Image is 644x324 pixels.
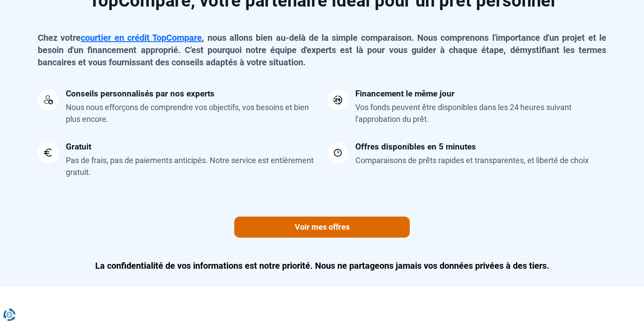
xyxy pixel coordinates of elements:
div: Pas de frais, pas de paiements anticipés. Notre service est entièrement gratuit. [66,154,317,178]
a: Voir mes offres [234,217,410,238]
div: Comparaisons de prêts rapides et transparentes, et liberté de choix [355,154,589,166]
div: Offres disponibles en 5 minutes [355,142,476,151]
p: La confidentialité de vos informations est notre priorité. Nous ne partageons jamais vos données ... [38,260,606,272]
p: Chez votre , nous allons bien au-delà de la simple comparaison. Nous comprenons l'importance d'un... [38,32,606,68]
div: Nous nous efforçons de comprendre vos objectifs, vos besoins et bien plus encore. [66,101,317,125]
div: Vos fonds peuvent être disponibles dans les 24 heures suivant l'approbation du prêt. [355,101,606,125]
div: Gratuit [66,142,91,151]
a: courtier en crédit TopCompare [81,32,202,43]
div: Conseils personnalisés par nos experts [66,89,215,98]
div: Financement le même jour [355,89,454,98]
